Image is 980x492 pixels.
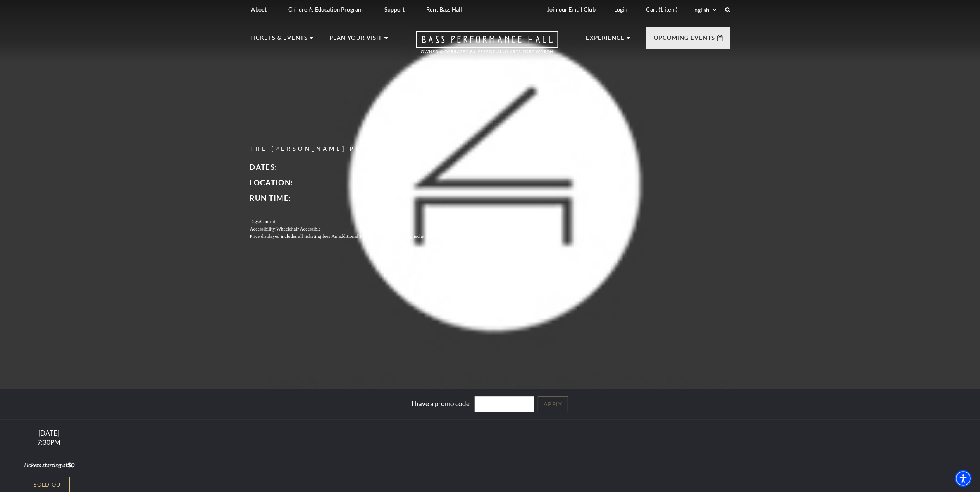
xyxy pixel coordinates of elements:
[250,162,277,171] span: Dates:
[426,6,462,13] p: Rent Bass Hall
[250,233,463,240] p: Price displayed includes all ticketing fees.
[250,226,463,233] p: Accessibility:
[250,33,308,47] p: Tickets & Events
[276,226,320,232] span: Wheelchair Accessible
[251,6,267,13] p: About
[9,461,88,469] div: Tickets starting at
[260,219,276,224] span: Concert
[384,6,405,13] p: Support
[250,144,463,154] p: The [PERSON_NAME] Presents
[329,33,382,47] p: Plan Your Visit
[250,178,293,187] span: Location:
[412,400,470,408] label: I have a promo code
[9,429,88,437] div: [DATE]
[955,470,972,487] div: Accessibility Menu
[331,234,444,239] span: An additional $5 order charge will be applied at checkout.
[586,33,625,47] p: Experience
[9,439,88,446] div: 7:30PM
[654,33,715,47] p: Upcoming Events
[690,6,718,14] select: Select:
[288,6,363,13] p: Children's Education Program
[388,31,586,61] a: Open this option
[250,218,463,226] p: Tags:
[250,193,291,202] span: Run Time:
[67,461,74,468] span: $0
